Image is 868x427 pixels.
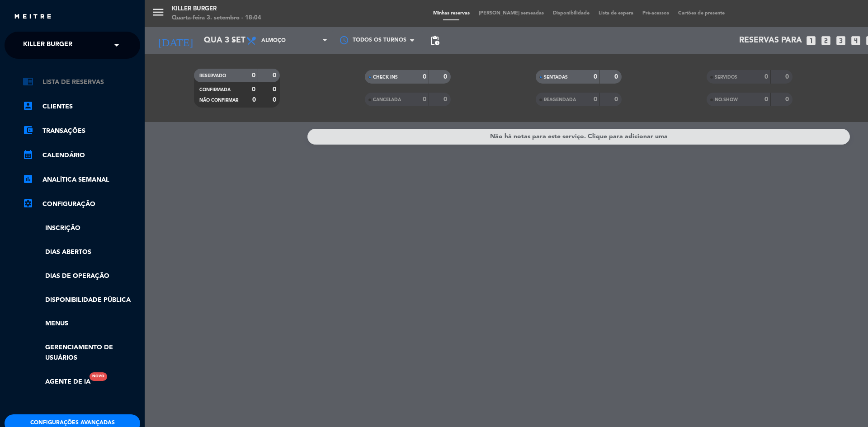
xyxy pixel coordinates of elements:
[23,100,33,111] i: account_box
[23,199,140,210] a: Configuração
[23,271,140,282] a: Dias de Operação
[23,76,33,87] i: chrome_reader_mode
[90,372,107,381] div: Novo
[23,174,33,184] i: assessment
[23,319,140,329] a: Menus
[23,174,140,185] a: assessmentANALÍTICA SEMANAL
[14,14,52,20] img: MEITRE
[23,295,140,305] a: Disponibilidade pública
[23,223,140,234] a: Inscrição
[23,125,33,136] i: account_balance_wallet
[23,101,140,112] a: account_boxClientes
[23,343,140,363] a: Gerenciamento de usuários
[23,247,140,258] a: Dias abertos
[23,36,72,55] span: Killer Burger
[23,126,140,136] a: account_balance_walletTransações
[23,377,90,387] a: Agente de IANovo
[429,35,440,46] span: pending_actions
[23,198,33,209] i: settings_applications
[23,149,33,160] i: calendar_month
[23,77,140,88] a: chrome_reader_modeLista de Reservas
[23,150,140,161] a: calendar_monthCalendário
